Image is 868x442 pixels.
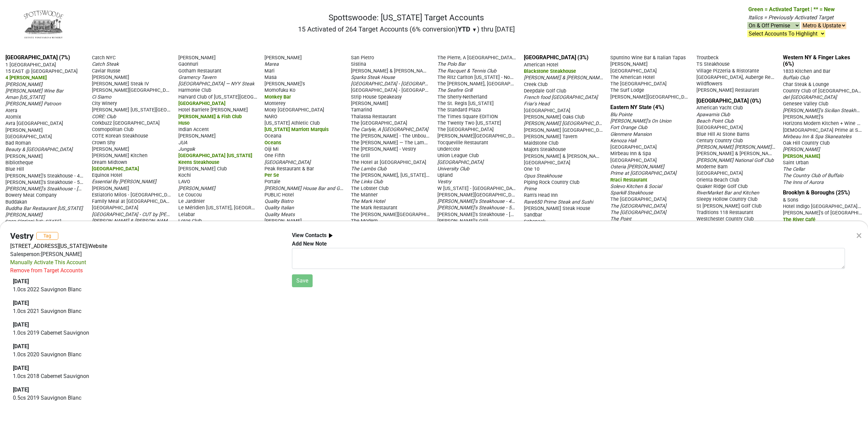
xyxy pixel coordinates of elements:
[292,232,327,238] b: View Contacts
[10,243,87,249] a: [STREET_ADDRESS][US_STATE]
[13,329,279,337] p: 1.0 cs 2019 Cabernet Sauvignon
[88,243,107,249] a: Website
[13,386,279,394] div: [DATE]
[13,372,279,380] p: 1.0 cs 2018 Cabernet Sauvignon
[13,307,279,315] p: 1.0 cs 2021 Sauvignon Blanc
[10,267,83,275] div: Remove from Target Accounts
[13,286,279,294] p: 1.0 cs 2022 Sauvignon Blanc
[10,231,34,241] h4: Vestry
[292,240,327,247] b: Add New Note
[13,351,279,359] p: 1.0 cs 2020 Sauvignon Blanc
[10,258,86,267] div: Manually Activate This Account
[327,231,335,240] img: arrow_right.svg
[87,243,88,249] span: |
[13,342,279,351] div: [DATE]
[292,274,313,287] button: Save
[13,394,279,402] p: 0.5 cs 2019 Sauvignon Blanc
[13,299,279,307] div: [DATE]
[13,277,279,286] div: [DATE]
[856,227,862,244] div: ×
[36,232,58,240] button: Tag
[10,250,282,258] div: Salesperson: [PERSON_NAME]
[13,321,279,329] div: [DATE]
[13,364,279,372] div: [DATE]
